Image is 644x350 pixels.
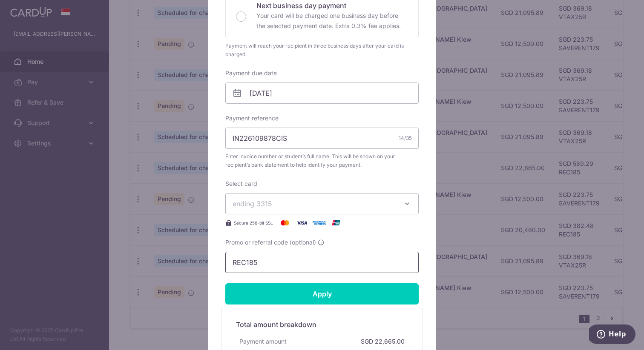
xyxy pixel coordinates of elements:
[225,152,419,169] span: Enter invoice number or student’s full name. This will be shown on your recipient’s bank statemen...
[225,83,419,104] input: DD / MM / YYYY
[357,334,408,349] div: SGD 22,665.00
[225,42,419,59] div: Payment will reach your recipient in three business days after your card is charged.
[589,324,635,346] iframe: Opens a widget where you can find more information
[310,218,328,228] img: American Express
[225,114,279,122] label: Payment reference
[225,193,419,214] button: ending 3315
[225,179,257,188] label: Select card
[293,218,310,228] img: Visa
[256,11,408,31] p: Your card will be charged one business day before the selected payment date. Extra 0.3% fee applies.
[256,0,408,11] p: Next business day payment
[399,134,412,142] div: 14/35
[233,199,272,208] span: ending 3315
[328,218,345,228] img: UnionPay
[225,69,277,77] label: Payment due date
[236,319,408,330] h5: Total amount breakdown
[225,283,419,304] input: Apply
[276,218,293,228] img: Mastercard
[236,334,290,349] div: Payment amount
[225,238,316,247] span: Promo or referral code (optional)
[234,219,273,226] span: Secure 256-bit SSL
